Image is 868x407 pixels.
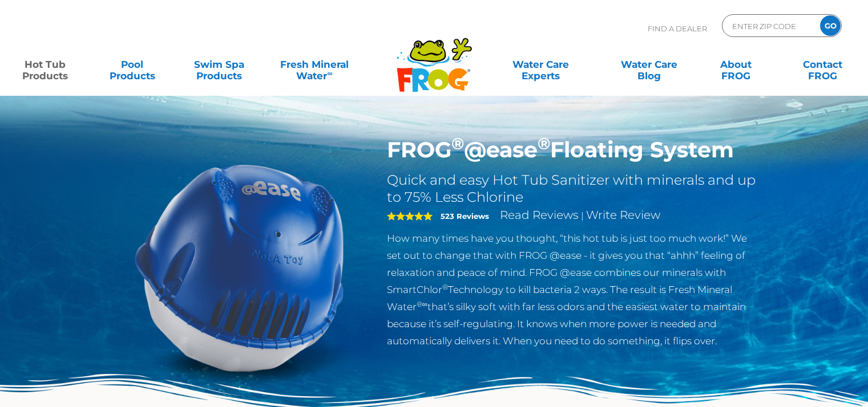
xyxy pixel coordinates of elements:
a: Water CareExperts [486,53,596,76]
a: ContactFROG [789,53,857,76]
p: Find A Dealer [648,14,707,43]
h2: Quick and easy Hot Tub Sanitizer with minerals and up to 75% Less Chlorine [387,172,760,206]
sup: ® [538,133,550,153]
a: Read Reviews [500,208,579,222]
p: How many times have you thought, “this hot tub is just too much work!” We set out to change that ... [387,230,760,349]
a: AboutFROG [702,53,769,76]
a: Write Review [586,208,660,222]
strong: 523 Reviews [441,211,489,221]
a: Fresh MineralWater∞ [272,53,357,76]
a: PoolProducts [98,53,165,76]
h1: FROG @ease Floating System [387,137,760,163]
a: Hot TubProducts [11,53,79,76]
img: hot-tub-product-atease-system.png [109,137,370,398]
a: Swim SpaProducts [185,53,253,76]
sup: ∞ [327,69,332,78]
sup: ®∞ [417,300,427,308]
span: 5 [387,211,433,221]
a: Water CareBlog [615,53,683,76]
sup: ® [442,283,448,291]
input: GO [820,15,841,36]
span: | [581,210,584,221]
img: Frog Products Logo [390,23,478,92]
sup: ® [451,133,464,153]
